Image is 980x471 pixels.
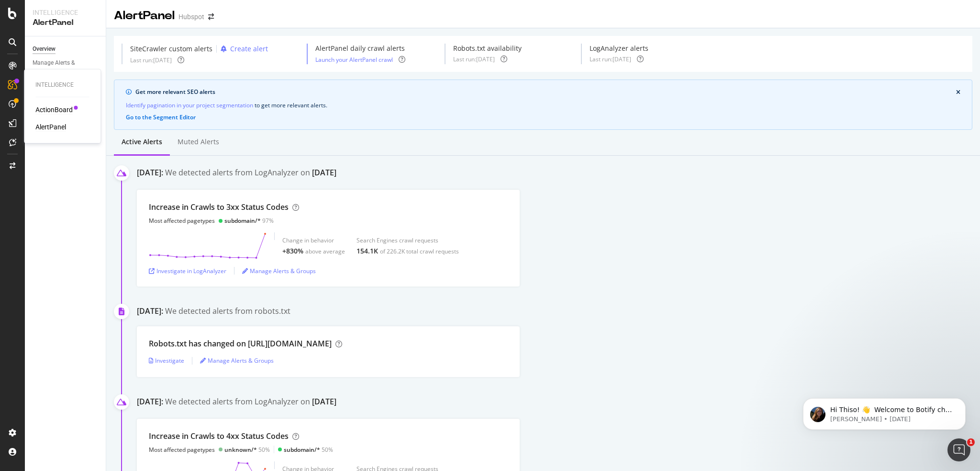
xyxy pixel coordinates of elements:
[126,114,196,121] button: Go to the Segment Editor
[242,267,316,275] a: Manage Alerts & Groups
[33,17,98,28] div: AlertPanel
[242,263,316,278] button: Manage Alerts & Groups
[284,446,333,454] div: 50%
[315,44,405,53] div: AlertPanel daily crawl alerts
[126,100,253,110] a: Identify pagination in your project segmentation
[224,446,257,454] div: unknown/*
[35,81,89,89] div: Intelligence
[149,217,215,225] div: Most affected pagetypes
[165,167,336,180] div: We detected alerts from LogAnalyzer on
[33,58,99,78] a: Manage Alerts & Groups
[284,446,320,454] div: subdomain/*
[282,236,345,244] div: Change in behavior
[315,56,393,64] a: Launch your AlertPanel crawl
[137,167,163,180] div: [DATE]:
[356,246,378,256] div: 154.1K
[356,236,459,244] div: Search Engines crawl requests
[149,202,289,213] div: Increase in Crawls to 3xx Status Codes
[200,353,274,368] button: Manage Alerts & Groups
[149,267,226,275] a: Investigate in LogAnalyzer
[789,378,980,445] iframe: Intercom notifications message
[114,80,972,130] div: info banner
[114,8,175,24] div: AlertPanel
[217,44,268,54] button: Create alert
[137,306,163,317] div: [DATE]:
[208,13,214,20] div: arrow-right-arrow-left
[224,446,270,454] div: 50%
[126,100,960,110] div: to get more relevant alerts .
[380,247,459,255] div: of 226.2K total crawl requests
[130,44,212,54] div: SiteCrawler custom alerts
[35,122,66,132] a: AlertPanel
[165,396,336,409] div: We detected alerts from LogAnalyzer on
[33,8,98,17] div: Intelligence
[149,338,332,349] div: Robots.txt has changed on [URL][DOMAIN_NAME]
[947,438,970,461] iframe: Intercom live chat
[230,44,268,54] div: Create alert
[149,353,184,368] button: Investigate
[200,356,274,365] a: Manage Alerts & Groups
[312,396,336,407] div: [DATE]
[305,247,345,255] div: above average
[315,55,393,64] button: Launch your AlertPanel crawl
[33,44,99,54] a: Overview
[224,217,274,225] div: 97%
[453,44,522,53] div: Robots.txt availability
[122,137,162,147] div: Active alerts
[130,56,172,64] div: Last run: [DATE]
[33,58,90,78] div: Manage Alerts & Groups
[149,446,215,454] div: Most affected pagetypes
[312,167,336,178] div: [DATE]
[590,55,631,63] div: Last run: [DATE]
[165,306,290,317] div: We detected alerts from robots.txt
[178,12,204,22] div: Hubspot
[149,356,184,365] a: Investigate
[149,263,226,278] button: Investigate in LogAnalyzer
[967,438,975,446] span: 1
[453,55,495,63] div: Last run: [DATE]
[135,88,956,96] div: Get more relevant SEO alerts
[590,44,648,53] div: LogAnalyzer alerts
[33,44,56,54] div: Overview
[282,246,303,256] div: +830%
[224,217,261,225] div: subdomain/*
[137,396,163,409] div: [DATE]:
[178,137,219,147] div: Muted alerts
[954,87,963,98] button: close banner
[149,431,289,442] div: Increase in Crawls to 4xx Status Codes
[35,105,73,115] a: ActionBoard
